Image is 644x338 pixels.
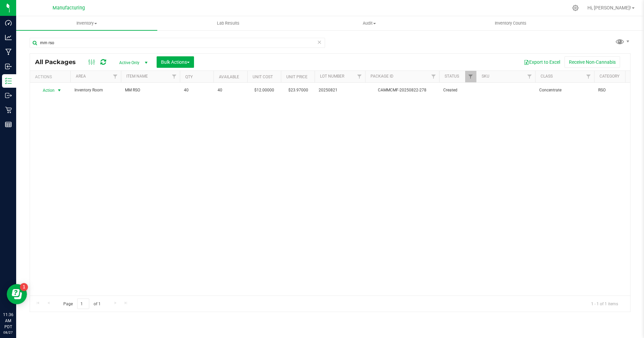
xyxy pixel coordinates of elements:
span: All Packages [35,58,83,66]
span: Audit [299,20,440,26]
a: Inventory [16,16,157,30]
button: Export to Excel [519,56,565,68]
span: 20250821 [319,87,361,93]
button: Receive Non-Cannabis [565,56,620,68]
inline-svg: Reports [5,121,12,128]
a: Class [541,74,553,79]
p: 08/27 [3,330,13,335]
td: $12.00000 [247,83,281,98]
span: 40 [184,87,210,93]
span: 1 - 1 of 1 items [586,299,623,309]
a: Inventory Counts [440,16,581,30]
div: Actions [35,75,68,79]
a: Qty [185,75,193,79]
a: Filter [169,71,180,82]
a: Audit [299,16,440,30]
inline-svg: Retail [5,107,12,113]
inline-svg: Manufacturing [5,49,12,55]
a: Filter [465,71,476,82]
a: Category [600,74,619,79]
a: Lot Number [320,74,344,79]
inline-svg: Analytics [5,34,12,41]
a: Filter [524,71,535,82]
a: Item Name [126,74,148,79]
inline-svg: Dashboard [5,20,12,26]
span: MM RSO [125,87,176,93]
span: 40 [218,87,243,93]
span: Inventory Counts [486,20,536,26]
a: Lab Results [157,16,298,30]
span: $23.97000 [285,85,312,95]
span: Concentrate [539,87,590,93]
inline-svg: Inventory [5,78,12,84]
a: Filter [428,71,439,82]
span: select [55,86,64,95]
a: SKU [482,74,489,79]
span: Created [443,87,472,93]
span: Hi, [PERSON_NAME]! [587,5,631,10]
inline-svg: Outbound [5,92,12,99]
iframe: Resource center [7,284,27,304]
p: 11:36 AM PDT [3,312,13,330]
iframe: Resource center unread badge [20,283,28,291]
a: Filter [583,71,594,82]
span: Manufacturing [53,5,85,11]
a: Package ID [371,74,393,79]
span: Lab Results [208,20,249,26]
inline-svg: Inbound [5,63,12,70]
span: Inventory Room [74,87,117,93]
input: Search Package ID, Item Name, SKU, Lot or Part Number... [30,38,325,48]
a: Filter [110,71,121,82]
a: Status [445,74,459,79]
span: Action [37,86,55,95]
a: Available [219,75,239,79]
div: Manage settings [571,5,580,11]
span: Inventory [16,20,157,26]
a: Area [76,74,86,79]
a: Unit Cost [253,75,273,79]
a: Unit Price [286,75,308,79]
span: Clear [317,38,322,47]
span: Bulk Actions [161,59,190,65]
input: 1 [77,299,89,309]
span: Page of 1 [58,299,106,309]
button: Bulk Actions [157,56,194,68]
a: Filter [354,71,365,82]
div: CAMMCMF-20250822-278 [364,87,440,93]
